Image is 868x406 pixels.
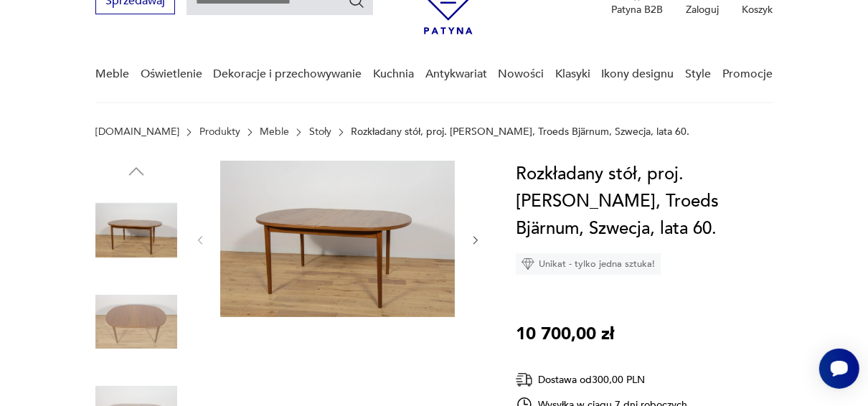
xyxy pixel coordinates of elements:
img: Zdjęcie produktu Rozkładany stół, proj. N. Jonsson, Troeds Bjärnum, Szwecja, lata 60. [95,281,177,363]
div: Unikat - tylko jedna sztuka! [516,253,661,275]
a: [DOMAIN_NAME] [95,126,179,138]
p: Patyna B2B [611,3,663,16]
img: Zdjęcie produktu Rozkładany stół, proj. N. Jonsson, Troeds Bjärnum, Szwecja, lata 60. [220,161,455,317]
a: Klasyki [555,47,590,102]
iframe: Smartsupp widget button [819,349,859,389]
a: Promocje [722,47,773,102]
a: Dekoracje i przechowywanie [213,47,362,102]
a: Meble [260,126,289,138]
img: Zdjęcie produktu Rozkładany stół, proj. N. Jonsson, Troeds Bjärnum, Szwecja, lata 60. [95,189,177,271]
a: Ikony designu [602,47,674,102]
a: Stoły [309,126,331,138]
a: Nowości [498,47,544,102]
a: Meble [95,47,129,102]
div: Dostawa od 300,00 PLN [516,371,688,389]
a: Kuchnia [373,47,414,102]
a: Produkty [199,126,240,138]
h1: Rozkładany stół, proj. [PERSON_NAME], Troeds Bjärnum, Szwecja, lata 60. [516,161,787,242]
p: Koszyk [742,3,773,16]
p: Rozkładany stół, proj. [PERSON_NAME], Troeds Bjärnum, Szwecja, lata 60. [351,126,689,138]
img: Ikona dostawy [516,371,533,389]
img: Ikona diamentu [522,258,534,270]
a: Antykwariat [425,47,487,102]
a: Style [685,47,711,102]
a: Oświetlenie [141,47,202,102]
p: Zaloguj [686,3,719,16]
p: 10 700,00 zł [516,321,614,348]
